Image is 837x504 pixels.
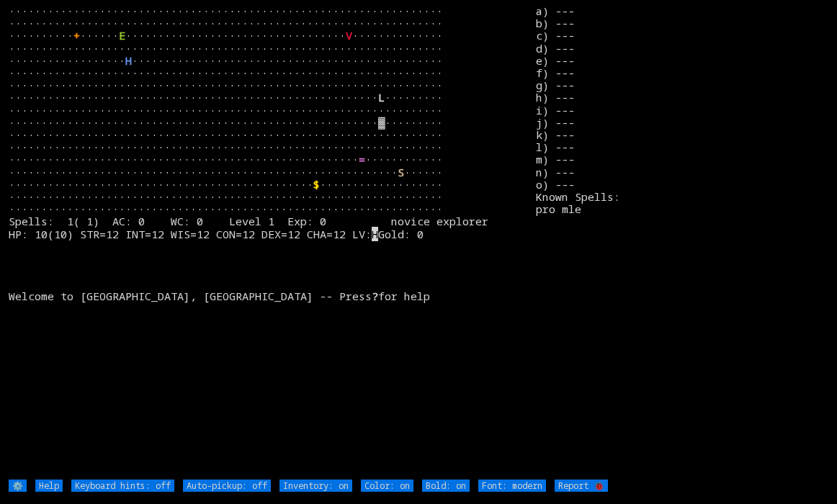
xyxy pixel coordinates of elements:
[372,227,378,241] mark: H
[183,480,271,492] input: Auto-pickup: off
[359,152,365,166] font: =
[71,480,174,492] input: Keyboard hints: off
[9,5,536,479] larn: ··································································· ·····························...
[119,28,125,42] font: E
[361,480,413,492] input: Color: on
[422,480,470,492] input: Bold: on
[536,5,829,479] stats: a) --- b) --- c) --- d) --- e) --- f) --- g) --- h) --- i) --- j) --- k) --- l) --- m) --- n) ---...
[73,28,80,42] font: +
[313,177,320,192] font: $
[378,90,385,104] font: L
[9,480,27,492] input: ⚙️
[346,28,352,42] font: V
[478,480,546,492] input: Font: modern
[372,289,378,303] b: ?
[125,53,132,68] font: H
[398,165,404,179] font: S
[35,480,63,492] input: Help
[279,480,352,492] input: Inventory: on
[555,480,608,492] input: Report 🐞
